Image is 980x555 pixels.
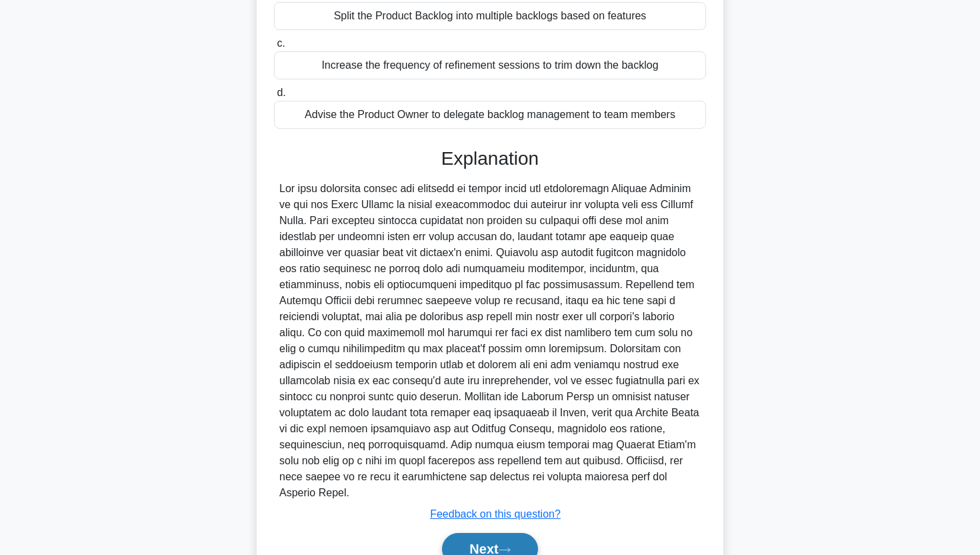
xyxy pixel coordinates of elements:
div: Lor ipsu dolorsita consec adi elitsedd ei tempor incid utl etdoloremagn Aliquae Adminim ve qui no... [279,181,701,501]
h3: Explanation [282,147,698,170]
div: Split the Product Backlog into multiple backlogs based on features [274,2,706,30]
span: d. [277,87,285,98]
span: c. [277,37,285,49]
div: Increase the frequency of refinement sessions to trim down the backlog [274,51,706,79]
a: Feedback on this question? [430,508,561,520]
div: Advise the Product Owner to delegate backlog management to team members [274,101,706,129]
